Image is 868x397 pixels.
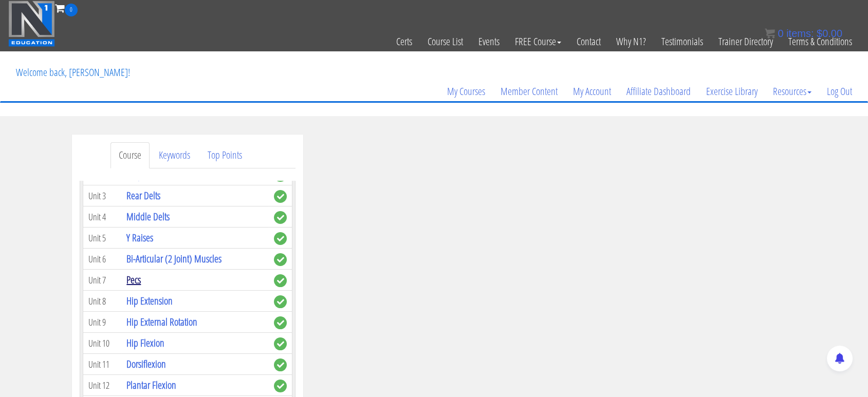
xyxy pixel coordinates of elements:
td: Unit 5 [83,228,121,249]
a: Resources [765,67,819,116]
a: Course [110,142,150,168]
a: Certs [389,16,420,67]
a: Plantar Flexion [126,378,176,392]
td: Unit 7 [83,270,121,291]
td: Unit 6 [83,249,121,270]
a: Events [471,16,507,67]
span: complete [274,337,287,350]
td: Unit 4 [83,206,121,228]
img: icon11.png [765,28,775,39]
a: Why N1? [608,16,654,67]
a: Affiliate Dashboard [619,67,698,116]
td: Unit 8 [83,291,121,312]
span: 0 [65,4,78,16]
span: complete [274,232,287,245]
span: complete [274,190,287,203]
td: Unit 9 [83,312,121,333]
span: complete [274,253,287,266]
span: 0 [778,28,783,39]
a: FREE Course [507,16,569,67]
a: Testimonials [654,16,711,67]
img: n1-education [8,1,55,47]
a: Hip External Rotation [126,315,197,329]
a: My Courses [439,67,493,116]
td: Unit 10 [83,333,121,354]
p: Welcome back, [PERSON_NAME]! [8,52,138,93]
a: Log Out [819,67,860,116]
a: 0 [55,1,78,15]
bdi: 0.00 [817,28,842,39]
span: complete [274,316,287,329]
a: 0 items: $0.00 [765,28,842,39]
span: complete [274,380,287,392]
a: Member Content [493,67,565,116]
a: Contact [569,16,608,67]
span: complete [274,358,287,371]
a: Hip Extension [126,294,173,308]
a: My Account [565,67,619,116]
span: complete [274,295,287,308]
a: Middle Delts [126,210,170,223]
a: Bi-Articular (2 Joint) Muscles [126,252,221,266]
a: Keywords [151,142,198,168]
a: Y Raises [126,231,153,244]
a: Rear Delts [126,188,160,202]
span: complete [274,211,287,224]
td: Unit 12 [83,375,121,396]
span: $ [817,28,822,39]
a: Exercise Library [698,67,765,116]
span: complete [274,274,287,287]
span: items: [786,28,814,39]
a: Top Points [199,142,250,168]
td: Unit 11 [83,354,121,375]
a: Trainer Directory [711,16,781,67]
a: Hip Flexion [126,336,164,350]
a: Course List [420,16,471,67]
a: Pecs [126,273,141,287]
a: Terms & Conditions [781,16,860,67]
a: Dorsiflexion [126,357,166,371]
td: Unit 3 [83,185,121,206]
